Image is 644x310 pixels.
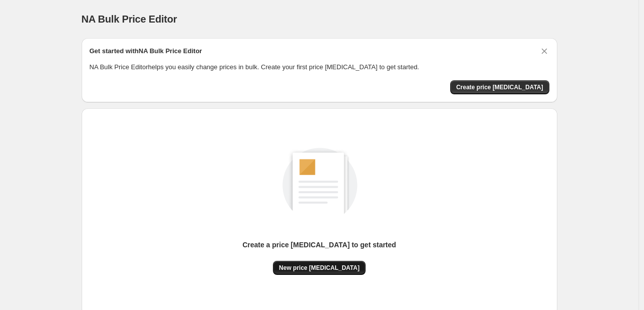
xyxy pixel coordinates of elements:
[279,264,360,272] span: New price [MEDICAL_DATA]
[242,240,396,250] p: Create a price [MEDICAL_DATA] to get started
[456,83,543,91] span: Create price [MEDICAL_DATA]
[90,62,549,72] p: NA Bulk Price Editor helps you easily change prices in bulk. Create your first price [MEDICAL_DAT...
[82,14,177,25] span: NA Bulk Price Editor
[539,46,549,56] button: Dismiss card
[90,46,202,56] h2: Get started with NA Bulk Price Editor
[273,261,366,275] button: New price [MEDICAL_DATA]
[450,80,549,94] button: Create price change job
